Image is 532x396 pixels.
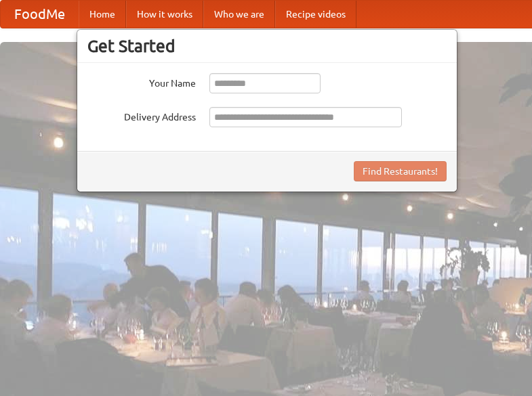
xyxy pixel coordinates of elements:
[87,73,196,90] label: Your Name
[354,161,447,181] button: Find Restaurants!
[126,1,203,28] a: How it works
[275,1,356,28] a: Recipe videos
[87,107,196,124] label: Delivery Address
[79,1,126,28] a: Home
[87,36,447,56] h3: Get Started
[203,1,275,28] a: Who we are
[1,1,79,28] a: FoodMe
